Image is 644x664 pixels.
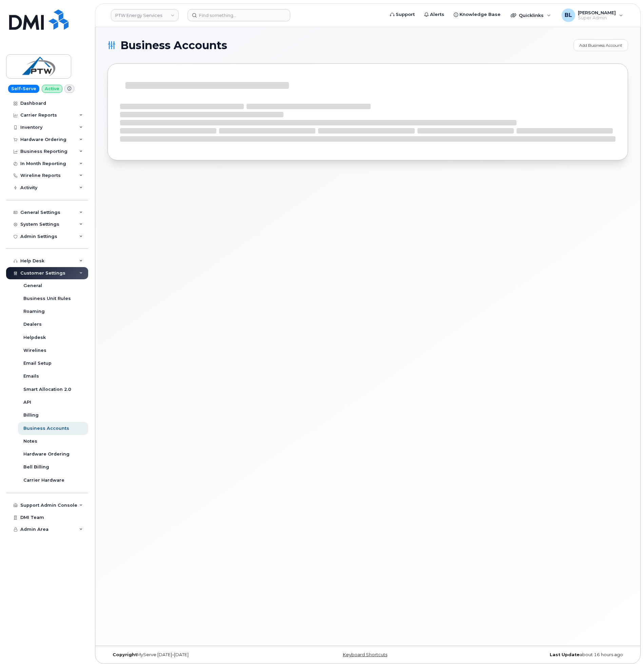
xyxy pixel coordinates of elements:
a: Keyboard Shortcuts [343,652,387,657]
strong: Copyright [113,652,137,657]
strong: Last Update [550,652,580,657]
div: about 16 hours ago [454,652,628,658]
div: MyServe [DATE]–[DATE] [108,652,281,658]
span: Business Accounts [120,40,227,51]
a: Add Business Account [573,39,628,51]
